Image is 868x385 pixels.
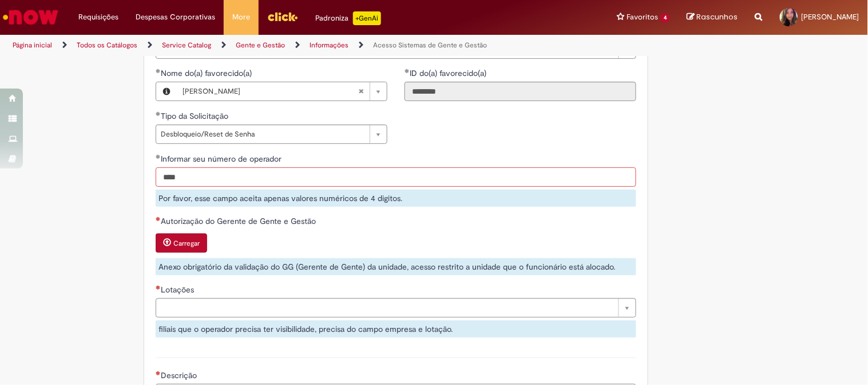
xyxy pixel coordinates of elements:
[802,12,859,22] span: [PERSON_NAME]
[697,11,738,22] span: Rascunhos
[373,41,487,50] a: Acesso Sistemas de Gente e Gestão
[177,82,387,101] a: [PERSON_NAME]Limpar campo Nome do(a) favorecido(a)
[405,67,489,79] label: Somente leitura - ID do(a) favorecido(a)
[161,216,318,226] span: Autorização do Gerente de Gente e Gestão
[173,239,200,248] small: Carregar
[236,41,285,50] a: Gente e Gestão
[161,284,196,295] span: Lotações
[161,111,231,121] span: Tipo da Solicitação
[156,82,177,101] button: Nome do(a) favorecido(a), Visualizar este registro Leticia Rodrigues Moreira
[156,167,636,187] input: Informar seu número de operador
[1,6,60,29] img: ServiceNow
[156,154,161,159] span: Obrigatório Preenchido
[161,154,284,164] span: Informar seu número de operador
[156,69,161,73] span: Obrigatório Preenchido
[156,320,636,338] div: filiais que o operador precisa ter visibilidade, precisa do campo empresa e lotação.
[156,111,161,116] span: Obrigatório Preenchido
[315,11,381,25] div: Padroniza
[232,11,250,23] span: More
[267,8,298,25] img: click_logo_yellow_360x200.png
[13,41,52,50] a: Página inicial
[156,298,636,318] a: Limpar campo Lotações
[627,11,658,23] span: Favoritos
[310,41,348,50] a: Informações
[156,285,161,290] span: Necessários
[156,258,636,275] div: Anexo obrigatório da validação do GG (Gerente de Gente) da unidade, acesso restrito a unidade que...
[136,11,215,23] span: Despesas Corporativas
[410,68,489,78] span: Somente leitura - ID do(a) favorecido(a)
[156,190,636,207] div: Por favor, esse campo aceita apenas valores numéricos de 4 digitos.
[353,11,381,25] p: +GenAi
[405,69,410,73] span: Obrigatório Preenchido
[9,35,570,56] ul: Trilhas de página
[156,216,161,221] span: Necessários
[405,82,636,101] input: ID do(a) favorecido(a)
[78,11,118,23] span: Requisições
[183,82,358,101] span: [PERSON_NAME]
[156,371,161,375] span: Necessários
[161,68,254,78] span: Nome do(a) favorecido(a)
[161,370,199,380] span: Descrição
[77,41,137,50] a: Todos os Catálogos
[162,41,211,50] a: Service Catalog
[687,12,738,23] a: Rascunhos
[660,13,670,23] span: 4
[352,82,370,101] abbr: Limpar campo Nome do(a) favorecido(a)
[161,125,364,143] span: Desbloqueio/Reset de Senha
[156,234,207,253] button: Carregar anexo de Autorização do Gerente de Gente e Gestão Required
